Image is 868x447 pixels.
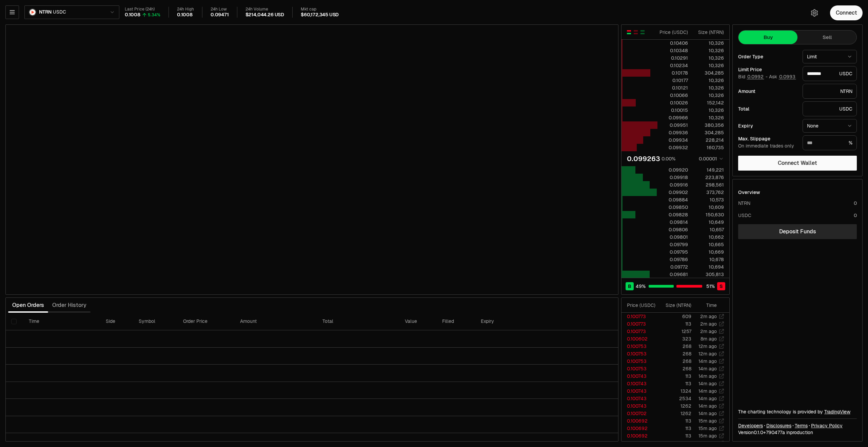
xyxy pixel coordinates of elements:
[658,402,692,410] td: 1262
[658,226,688,233] div: 0.09806
[11,319,17,324] button: Select all
[658,417,692,425] td: 113
[698,433,717,439] time: 15m ago
[803,135,857,150] div: %
[738,89,797,94] div: Amount
[658,328,692,335] td: 1257
[622,395,658,402] td: 0.100743
[738,74,768,80] span: Bid -
[235,313,317,330] th: Amount
[100,313,133,330] th: Side
[694,137,724,143] div: 228,214
[694,234,724,240] div: 10,662
[658,271,688,278] div: 0.09681
[658,313,692,320] td: 609
[694,99,724,106] div: 152,142
[658,234,688,240] div: 0.09801
[627,154,660,163] div: 0.099263
[694,256,724,263] div: 10,678
[658,425,692,432] td: 113
[694,62,724,69] div: 10,326
[738,136,797,141] div: Max. Slippage
[697,155,724,163] button: 0.00001
[698,440,717,446] time: 15m ago
[694,122,724,129] div: 380,356
[824,409,850,415] a: TradingView
[694,196,724,203] div: 10,573
[658,114,688,121] div: 0.09966
[317,313,399,330] th: Total
[622,440,658,447] td: 0.100692
[622,417,658,425] td: 0.100692
[803,66,857,81] div: USDC
[658,256,688,263] div: 0.09786
[738,189,760,196] div: Overview
[658,29,688,36] div: Price ( USDC )
[854,212,857,219] div: 0
[694,55,724,61] div: 10,326
[658,241,688,248] div: 0.09799
[658,107,688,114] div: 0.10015
[778,74,796,79] button: 0.0993
[658,99,688,106] div: 0.10026
[301,12,339,18] div: $60,172,345 USD
[698,425,717,431] time: 15m ago
[658,440,692,447] td: 268
[658,264,688,270] div: 0.09772
[125,7,160,12] div: Last Price (24h)
[658,70,688,76] div: 0.10178
[738,106,797,111] div: Total
[658,219,688,226] div: 0.09814
[658,167,688,173] div: 0.09920
[658,122,688,129] div: 0.09951
[658,249,688,255] div: 0.09795
[211,7,229,12] div: 24h Low
[622,350,658,357] td: 0.100753
[658,372,692,380] td: 113
[636,283,646,290] span: 49 %
[698,403,717,409] time: 14m ago
[245,12,284,18] div: $214,044.26 USD
[622,432,658,440] td: 0.100692
[622,425,658,432] td: 0.100692
[766,422,791,429] a: Disclosures
[622,402,658,410] td: 0.100743
[177,12,193,18] div: 0.1008
[8,298,48,312] button: Open Orders
[698,395,717,402] time: 14m ago
[694,40,724,46] div: 10,326
[719,283,723,290] span: S
[658,387,692,395] td: 1324
[658,62,688,69] div: 0.10234
[177,7,194,12] div: 24h High
[622,410,658,417] td: 0.100702
[694,271,724,278] div: 305,813
[738,54,797,59] div: Order Type
[622,343,658,350] td: 0.100753
[622,313,658,320] td: 0.100773
[700,313,717,319] time: 2m ago
[706,283,715,290] span: 51 %
[658,174,688,181] div: 0.09918
[694,189,724,196] div: 373,762
[148,12,160,18] div: 5.34%
[658,432,692,440] td: 113
[658,181,688,188] div: 0.09916
[698,418,717,424] time: 15m ago
[701,336,717,342] time: 8m ago
[697,302,717,309] div: Time
[658,47,688,54] div: 0.10348
[658,55,688,61] div: 0.10291
[658,144,688,151] div: 0.09932
[694,167,724,173] div: 149,221
[795,422,808,429] a: Terms
[694,249,724,255] div: 10,669
[658,92,688,99] div: 0.10066
[738,67,797,72] div: Limit Price
[178,313,235,330] th: Order Price
[664,302,691,309] div: Size ( NTRN )
[698,358,717,364] time: 14m ago
[694,219,724,226] div: 10,649
[738,143,797,149] div: On immediate trades only
[698,366,717,372] time: 14m ago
